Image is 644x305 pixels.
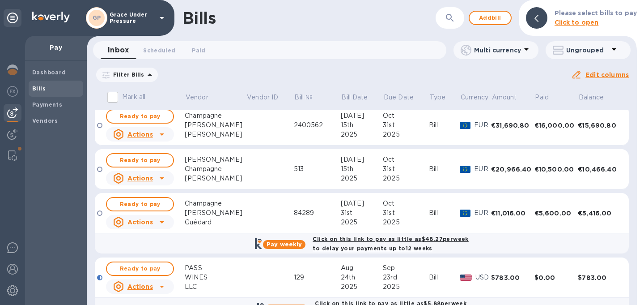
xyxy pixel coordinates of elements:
[186,93,208,102] p: Vendor
[186,93,220,102] span: Vendor
[32,43,80,52] p: Pay
[474,164,491,174] p: EUR
[110,71,144,78] p: Filter Bills
[341,199,383,208] div: [DATE]
[185,164,246,174] div: Champagne
[384,93,425,102] span: Due Date
[32,85,46,92] b: Bills
[106,262,174,276] button: Ready to pay
[579,93,604,102] p: Balance
[491,273,534,282] div: $783.00
[185,174,246,183] div: [PERSON_NAME]
[341,174,383,183] div: 2025
[185,130,246,139] div: [PERSON_NAME]
[383,208,429,218] div: 31st
[430,93,458,102] span: Type
[555,9,637,17] b: Please select bills to pay
[383,199,429,208] div: Oct
[4,9,21,27] div: Unpin categories
[341,130,383,139] div: 2025
[294,273,341,282] div: 129
[7,86,18,97] img: Foreign exchange
[461,93,488,102] p: Currency
[106,153,174,168] button: Ready to pay
[106,197,174,211] button: Ready to pay
[114,111,166,122] span: Ready to pay
[383,282,429,292] div: 2025
[32,101,62,108] b: Payments
[383,130,429,139] div: 2025
[534,121,578,130] div: €16,000.00
[383,218,429,227] div: 2025
[430,93,446,102] p: Type
[192,46,205,55] span: Paid
[383,273,429,282] div: 23rd
[474,46,521,55] p: Multi currency
[383,120,429,130] div: 31st
[429,208,460,218] div: Bill
[93,14,101,21] b: GP
[32,117,58,124] b: Vendors
[578,165,621,174] div: €10,466.40
[267,241,302,248] b: Pay weekly
[579,93,615,102] span: Balance
[32,69,66,76] b: Dashboard
[313,236,468,252] b: Click on this link to pay as little as $48.27 per week to delay your payments up to 12 weeks
[106,109,174,124] button: Ready to pay
[585,71,629,78] u: Edit columns
[474,208,491,218] p: EUR
[185,218,246,227] div: Guédard
[114,263,166,274] span: Ready to pay
[110,12,154,24] p: Grace Under Pressure
[341,273,383,282] div: 24th
[429,164,460,174] div: Bill
[429,273,460,282] div: Bill
[492,93,517,102] p: Amount
[185,155,246,164] div: [PERSON_NAME]
[185,263,246,273] div: PASS
[341,208,383,218] div: 31st
[185,273,246,282] div: WINES
[534,165,578,174] div: €10,500.00
[294,120,341,130] div: 2400562
[341,155,383,164] div: [DATE]
[114,199,166,210] span: Ready to pay
[341,120,383,130] div: 15th
[578,209,621,218] div: €5,416.00
[341,93,379,102] span: Bill Date
[535,93,549,102] p: Paid
[469,11,512,25] button: Addbill
[182,9,216,27] h1: Bills
[534,273,578,282] div: $0.00
[475,273,491,282] p: USD
[247,93,278,102] p: Vendor ID
[341,218,383,227] div: 2025
[114,155,166,166] span: Ready to pay
[341,282,383,292] div: 2025
[143,46,175,55] span: Scheduled
[294,164,341,174] div: 513
[294,208,341,218] div: 84289
[341,263,383,273] div: Aug
[294,93,324,102] span: Bill №
[555,19,599,26] b: Click to open
[474,120,491,130] p: EUR
[108,44,129,56] span: Inbox
[383,111,429,120] div: Oct
[185,282,246,292] div: LLC
[429,120,460,130] div: Bill
[383,155,429,164] div: Oct
[384,93,414,102] p: Due Date
[247,93,290,102] span: Vendor ID
[127,175,153,182] u: Actions
[383,263,429,273] div: Sep
[578,121,621,130] div: €15,690.80
[127,131,153,138] u: Actions
[534,209,578,218] div: €5,600.00
[491,165,534,174] div: €20,966.40
[294,93,313,102] p: Bill №
[341,111,383,120] div: [DATE]
[477,13,504,23] span: Add bill
[185,199,246,208] div: Champagne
